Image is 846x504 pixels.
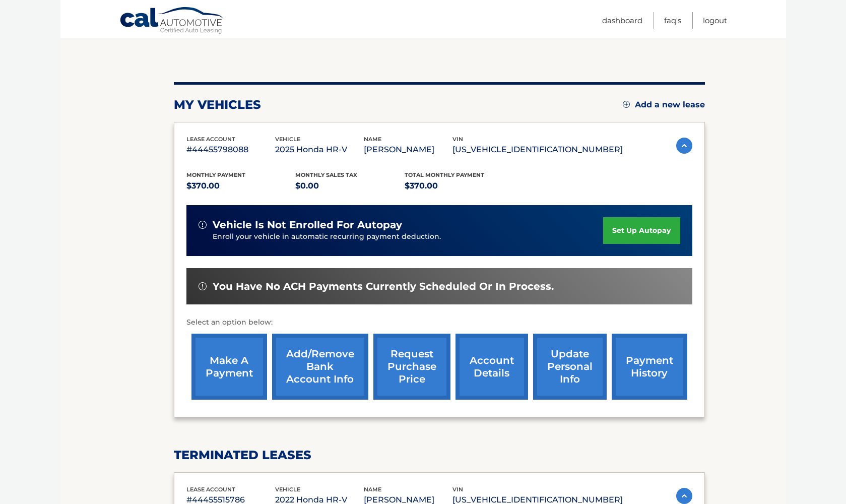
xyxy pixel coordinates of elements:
img: alert-white.svg [199,221,207,229]
p: $370.00 [186,179,296,193]
img: accordion-active.svg [676,138,692,154]
span: vin [452,136,463,143]
a: Cal Automotive [119,7,225,36]
p: Enroll your vehicle in automatic recurring payment deduction. [213,231,604,242]
a: make a payment [191,334,267,400]
a: FAQ's [664,12,681,29]
img: alert-white.svg [199,282,207,290]
span: Monthly Payment [186,171,245,178]
a: Dashboard [602,12,642,29]
p: [US_VEHICLE_IDENTIFICATION_NUMBER] [452,143,623,157]
a: set up autopay [603,217,680,244]
span: You have no ACH payments currently scheduled or in process. [213,280,554,293]
span: lease account [186,136,235,143]
span: Total Monthly Payment [405,171,484,178]
span: lease account [186,486,235,493]
p: Select an option below: [186,317,692,329]
p: [PERSON_NAME] [364,143,452,157]
p: $0.00 [295,179,405,193]
a: Add/Remove bank account info [272,334,368,400]
span: vin [452,486,463,493]
h2: my vehicles [174,97,261,112]
span: vehicle is not enrolled for autopay [213,219,402,231]
a: payment history [612,334,687,400]
img: add.svg [623,101,630,108]
span: name [364,136,381,143]
a: Logout [703,12,727,29]
span: Monthly sales Tax [295,171,357,178]
a: Add a new lease [623,100,705,110]
p: #44455798088 [186,143,275,157]
span: vehicle [275,486,300,493]
span: vehicle [275,136,300,143]
span: name [364,486,381,493]
h2: terminated leases [174,448,705,463]
p: 2025 Honda HR-V [275,143,364,157]
a: account details [455,334,528,400]
img: accordion-active.svg [676,488,692,504]
a: request purchase price [373,334,450,400]
a: update personal info [533,334,607,400]
p: $370.00 [405,179,514,193]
